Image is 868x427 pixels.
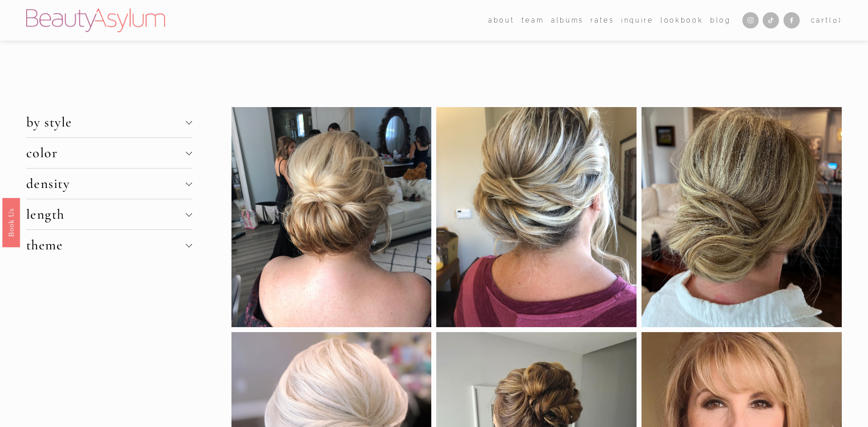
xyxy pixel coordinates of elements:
a: Instagram [742,12,759,28]
a: Blog [710,14,731,27]
span: length [26,206,186,223]
a: 0 items in cart [811,14,842,26]
a: Book Us [2,197,20,247]
span: about [488,14,514,26]
a: Rates [590,14,614,27]
a: Lookbook [660,14,703,27]
span: density [26,175,186,192]
button: color [26,138,192,168]
span: color [26,145,186,161]
span: by style [26,114,186,131]
span: team [522,14,544,26]
a: folder dropdown [488,14,514,27]
button: by style [26,107,192,137]
a: TikTok [763,12,779,28]
a: albums [551,14,584,27]
span: theme [26,237,186,253]
span: ( ) [829,16,842,24]
a: Facebook [783,12,800,28]
a: folder dropdown [522,14,544,27]
button: length [26,199,192,230]
button: density [26,169,192,199]
img: Beauty Asylum | Bridal Hair &amp; Makeup Charlotte &amp; Atlanta [26,9,165,32]
span: 0 [833,16,839,24]
a: Inquire [621,14,654,27]
button: theme [26,230,192,260]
